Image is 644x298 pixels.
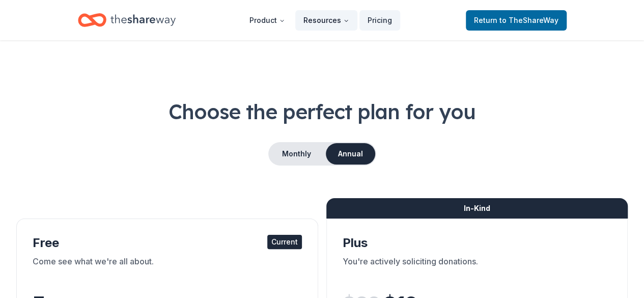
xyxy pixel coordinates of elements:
[241,10,293,31] button: Product
[295,10,357,31] button: Resources
[33,255,302,284] div: Come see what we're all about.
[326,198,628,219] div: In-Kind
[267,235,302,249] div: Current
[16,97,628,126] h1: Choose the perfect plan for you
[269,143,324,165] button: Monthly
[241,8,400,32] nav: Main
[474,14,558,26] span: Return
[466,10,567,31] a: Returnto TheShareWay
[326,143,375,165] button: Annual
[499,16,558,24] span: to TheShareWay
[33,235,302,251] div: Free
[343,235,612,251] div: Plus
[78,8,176,32] a: Home
[343,255,612,284] div: You're actively soliciting donations.
[359,10,400,31] a: Pricing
